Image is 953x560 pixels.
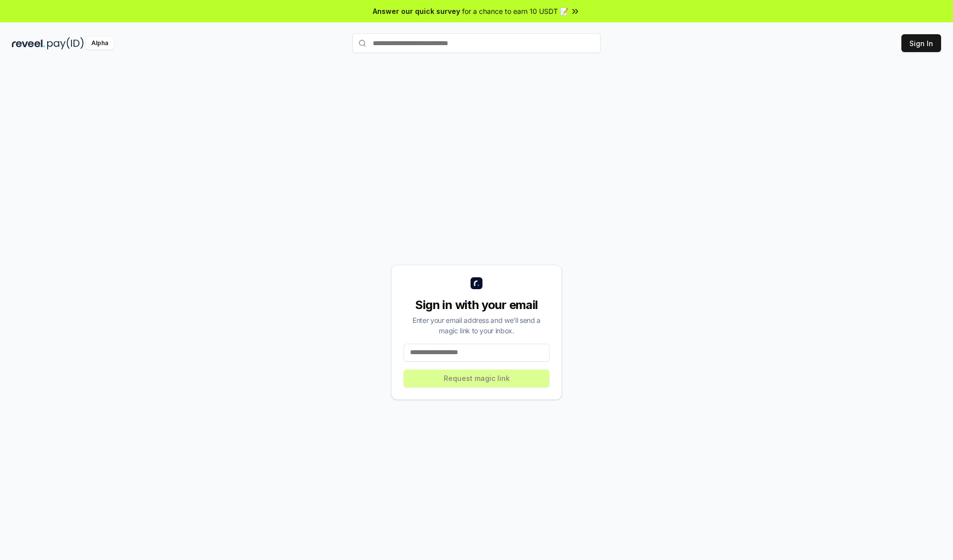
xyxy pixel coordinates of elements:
button: Sign In [901,34,941,52]
div: Enter your email address and we’ll send a magic link to your inbox. [404,315,549,336]
div: Alpha [86,37,114,50]
span: for a chance to earn 10 USDT 📝 [462,6,568,16]
div: Sign in with your email [404,297,549,313]
img: pay_id [47,37,84,50]
span: Answer our quick survey [373,6,460,16]
img: reveel_dark [12,37,45,50]
img: logo_small [471,277,482,289]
